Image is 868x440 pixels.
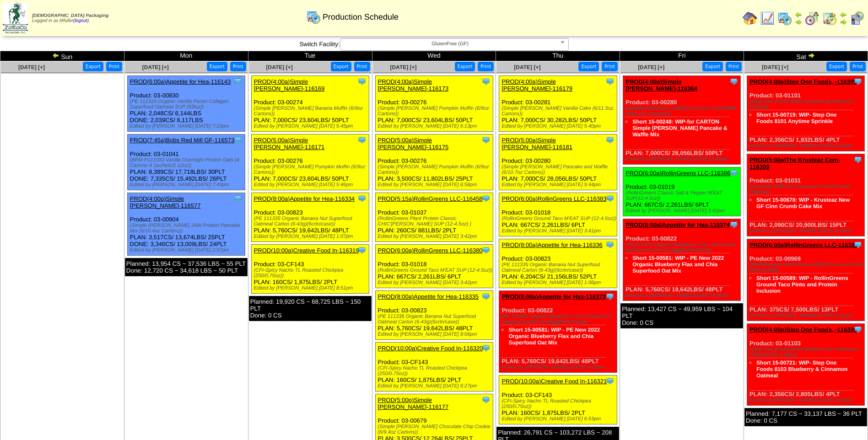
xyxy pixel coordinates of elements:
div: (Simple [PERSON_NAME] Pumpkin Muffin (6/9oz Cartons)) [378,106,493,117]
div: Edited by [PERSON_NAME] [DATE] 8:51pm [254,285,369,291]
a: PROD(5:00a)Simple [PERSON_NAME]-116181 [501,137,572,150]
img: Tooltip [605,77,615,86]
img: arrowright.gif [808,52,815,59]
img: Tooltip [357,77,367,86]
img: calendarinout.gif [822,11,837,26]
div: (Simple [PERSON_NAME] Pancake and Waffle (6/10.7oz Cartons)) [501,164,616,175]
img: Tooltip [481,194,491,203]
div: Product: 03-00904 PLAN: 3,517CS / 13,674LBS / 25PLT DONE: 3,346CS / 13,009LBS / 24PLT [127,193,245,256]
div: Planned: 19,920 CS ~ 68,725 LBS ~ 150 PLT Done: 0 CS [249,296,372,321]
div: Product: 03-CF143 PLAN: 160CS / 1,875LBS / 2PLT [251,245,369,294]
button: Print [230,62,246,71]
a: PROD(6:00a)Appetite for Hea-116143 [130,78,231,85]
a: PROD(5:00a)The Krusteaz Com-116399 [749,156,840,170]
a: PROD(4:00a)Simple [PERSON_NAME]-116179 [501,78,572,92]
a: Short 15-00581: WIP - PE New 2022 Organic Blueberry Flax and Chia Superfood Oat Mix [508,327,600,346]
a: Short 15-00589: WIP - RollinGreens Ground Taco Pinto and Protein Inclusion [756,275,848,294]
div: Edited by [PERSON_NAME] [DATE] 6:13pm [378,123,493,129]
img: Tooltip [729,77,739,86]
img: Tooltip [357,135,367,145]
td: Sun [0,51,124,61]
a: PROD(4:00a)Simple [PERSON_NAME]-116364 [625,78,697,92]
img: calendarprod.gif [306,10,321,24]
div: Product: 03-00969 PLAN: 375CS / 7,500LBS / 13PLT [747,239,865,321]
button: Print [850,62,866,71]
a: Short 15-00248: WIP-for CARTON Simple [PERSON_NAME] Pancake & Waffle Mix [632,118,727,138]
button: Print [602,62,618,71]
div: Product: 03-00823 PLAN: 6,204CS / 21,156LBS / 52PLT [499,239,617,288]
button: Export [331,62,351,71]
button: Print [106,62,122,71]
div: Product: 03-01019 PLAN: 667CS / 2,261LBS / 6PLT [623,167,741,216]
img: Tooltip [853,155,863,164]
a: Short 15-00719: WIP- Step One Foods 8101 Anytime Sprinkle [756,112,836,124]
a: PROD(4:00a)Simple [PERSON_NAME]-116169 [254,78,325,92]
a: PROD(7:45a)Bobs Red Mill GF-116573 [130,137,234,144]
span: Production Schedule [323,12,399,22]
button: Export [83,62,103,71]
a: PROD(8:00a)Appetite for Hea-116334 [254,195,355,202]
div: (Step One Foods 5001 Anytime Sprinkle (12-1.09oz)) [749,99,864,110]
img: Tooltip [481,246,491,255]
div: Product: 03-01037 PLAN: 260CS / 881LBS / 2PLT [375,193,493,242]
td: Fri [620,51,744,61]
div: (RollinGreens Classic Salt & Pepper M'EAT SUP(12-4.5oz)) [625,190,740,201]
div: Product: 03-00281 PLAN: 7,000CS / 30,282LBS / 50PLT [499,76,617,132]
a: PROD(8:00a)Appetite for Hea-116374 [625,221,730,228]
td: Wed [372,51,496,61]
div: Product: 03-01101 PLAN: 2,356CS / 1,932LBS / 4PLT [747,76,865,151]
a: PROD(6:00a)RollinGreens LLC-116380 [378,247,483,254]
div: (PE 111335 Organic Banana Nut Superfood Oatmeal Carton (6-43g)(6crtn/case)) [378,314,493,325]
img: Tooltip [233,194,243,203]
div: Edited by [PERSON_NAME] [DATE] 5:40pm [749,228,864,234]
td: Sat [744,51,868,61]
img: Tooltip [481,77,491,86]
div: Product: 03-CF143 PLAN: 160CS / 1,875LBS / 2PLT [499,376,617,424]
div: (Simple [PERSON_NAME] Vanilla Cake (6/11.5oz Cartons)) [501,106,616,117]
td: Tue [248,51,372,61]
div: Product: 03-00830 PLAN: 2,048CS / 6,144LBS DONE: 2,039CS / 6,117LBS [127,76,245,132]
a: Short 15-00678: WIP - Krusteaz New GF Cinn Crumb Cake Mix [756,197,850,209]
div: Product: 03-00276 PLAN: 7,000CS / 23,604LBS / 50PLT [375,76,493,132]
div: (Simple [PERSON_NAME] Chocolate Chip Cookie (6/9.4oz Cartons)) [378,424,493,435]
div: Planned: 7,177 CS ~ 33,137 LBS ~ 36 PLT Done: 0 CS [744,408,867,426]
a: PROD(4:00p)Step One Foods, -116396 [749,326,857,333]
img: Tooltip [605,135,615,145]
div: Edited by [PERSON_NAME] [DATE] 6:53pm [501,416,616,422]
a: PROD(4:00a)Simple [PERSON_NAME]-116173 [378,78,449,92]
div: (Simple [PERSON_NAME] Pancake and Waffle (6/10.7oz Cartons)) [625,106,740,117]
div: Edited by [PERSON_NAME] [DATE] 5:42pm [749,397,864,403]
div: Edited by [PERSON_NAME] [DATE] 7:23pm [130,123,245,129]
img: Tooltip [357,194,367,203]
div: (Step One Foods 5003 Blueberry & Cinnamon Oatmeal (12-1.59oz) [749,347,864,358]
div: (RollinGreens Plant Based MEEAT Ground Taco BAG (4-5lb)) [749,262,864,273]
div: (PE 111331 Organic Blueberry Flax Superfood Oatmeal Carton (6-43g)(6crtn/case)) [501,314,616,325]
div: (RollinGreens Ground Taco M'EAT SUP (12-4.5oz)) [378,268,493,273]
div: Product: 03-01103 PLAN: 2,356CS / 2,805LBS / 4PLT [747,324,865,406]
a: (logout) [73,18,89,23]
div: Product: 03-00823 PLAN: 5,760CS / 19,642LBS / 48PLT [251,193,369,242]
div: (PE 111319 Organic Vanilla Pecan Collagen Superfood Oatmeal SUP (6/8oz)) [130,99,245,110]
span: [DATE] [+] [638,64,664,70]
img: Tooltip [481,135,491,145]
div: Product: 03-00276 PLAN: 7,000CS / 23,604LBS / 50PLT [251,134,369,190]
img: Tooltip [481,343,491,353]
span: [DATE] [+] [266,64,293,70]
img: Tooltip [853,325,863,334]
div: Planned: 13,954 CS ~ 37,536 LBS ~ 55 PLT Done: 12,720 CS ~ 34,618 LBS ~ 50 PLT [125,258,248,276]
a: PROD(6:00a)RollinGreens LLC-116386 [625,170,730,177]
div: Edited by [PERSON_NAME] [DATE] 5:44pm [501,182,616,188]
div: Edited by [PERSON_NAME] [DATE] 3:42pm [378,280,493,285]
div: Edited by [PERSON_NAME] [DATE] 3:41pm [501,228,616,234]
img: arrowleft.gif [795,11,802,18]
a: Short 15-00581: WIP - PE New 2022 Organic Blueberry Flax and Chia Superfood Oat Mix [632,255,724,274]
a: [DATE] [+] [762,64,788,70]
a: PROD(8:00a)Appetite for Hea-116372 [501,293,606,300]
div: Edited by [PERSON_NAME] [DATE] 3:42pm [378,234,493,239]
a: Short 15-00721: WIP- Step One Foods 8103 Blueberry & Cinnamon Oatmeal [756,360,847,379]
div: Product: 03-00822 PLAN: 5,760CS / 19,642LBS / 48PLT [499,291,617,373]
a: PROD(5:00a)Simple [PERSON_NAME]-116171 [254,137,325,150]
a: PROD(5:00a)Simple [PERSON_NAME]-116175 [378,137,449,150]
div: (Krusteaz 2025 GF Cinnamon Crumb Cake (8/20oz)) [749,184,864,195]
a: PROD(6:00a)RollinGreens LLC-116388 [749,241,858,248]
